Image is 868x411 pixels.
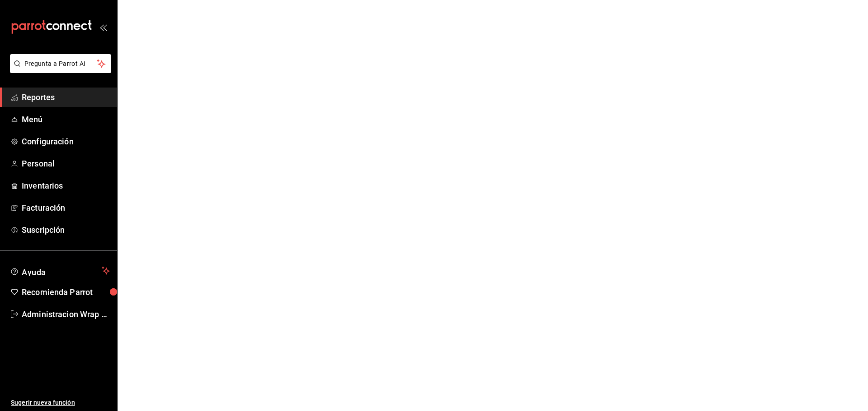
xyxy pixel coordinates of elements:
span: Administracion Wrap N Roll [22,308,110,320]
span: Recomienda Parrot [22,286,110,298]
span: Facturación [22,202,110,214]
span: Suscripción [22,224,110,236]
span: Inventarios [22,180,110,192]
button: open_drawer_menu [99,23,107,31]
span: Reportes [22,91,110,103]
span: Ayuda [22,265,98,276]
span: Sugerir nueva función [11,398,110,407]
span: Configuración [22,135,110,148]
span: Pregunta a Parrot AI [24,59,97,69]
span: Menú [22,113,110,125]
span: Personal [22,157,110,170]
a: Pregunta a Parrot AI [6,65,111,75]
button: Pregunta a Parrot AI [10,54,111,73]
